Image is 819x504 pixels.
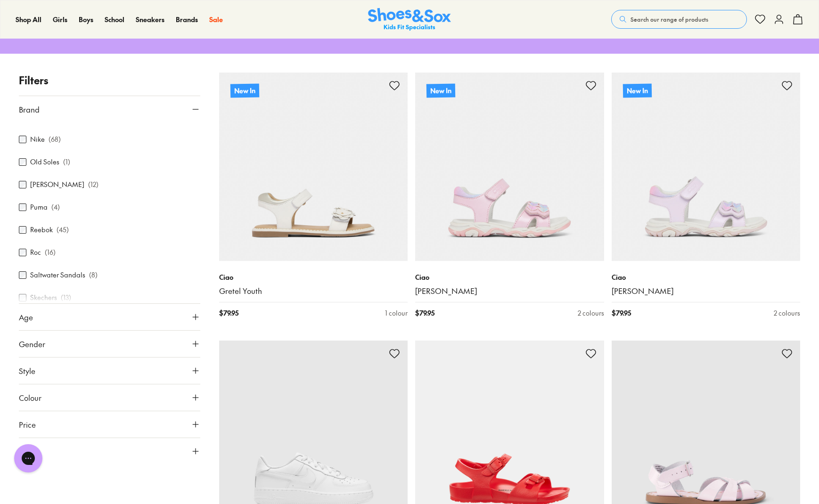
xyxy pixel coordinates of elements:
[89,270,98,280] p: ( 8 )
[49,134,61,144] p: ( 68 )
[19,384,200,411] button: Colour
[51,202,60,212] p: ( 4 )
[612,308,631,318] span: $ 79.95
[368,8,451,31] a: Shoes & Sox
[612,73,801,261] a: New In
[415,73,604,261] a: New In
[415,308,434,318] span: $ 79.95
[774,308,800,318] div: 2 colours
[30,247,41,257] label: Roc
[53,15,67,24] a: Girls
[30,202,48,212] label: Puma
[105,15,124,24] a: School
[136,15,164,24] a: Sneakers
[19,73,200,88] p: Filters
[19,365,35,376] span: Style
[63,157,70,167] p: ( 1 )
[9,441,47,476] iframe: Gorgias live chat messenger
[19,419,36,430] span: Price
[30,179,84,189] label: [PERSON_NAME]
[631,15,708,24] span: Search our range of products
[19,304,200,330] button: Age
[88,179,98,189] p: ( 12 )
[578,308,604,318] div: 2 colours
[19,104,40,115] span: Brand
[368,8,451,31] img: SNS_Logo_Responsive.svg
[57,225,69,235] p: ( 45 )
[19,96,200,122] button: Brand
[30,270,85,280] label: Saltwater Sandals
[612,286,801,296] a: [PERSON_NAME]
[19,438,200,464] button: Size
[230,83,259,98] p: New In
[219,286,408,296] a: Gretel Youth
[611,10,747,29] button: Search our range of products
[426,83,455,98] p: New In
[45,247,56,257] p: ( 16 )
[19,392,41,403] span: Colour
[19,358,200,384] button: Style
[415,272,604,282] p: Ciao
[385,308,408,318] div: 1 colour
[30,157,59,167] label: Old Soles
[209,15,223,24] a: Sale
[19,338,45,350] span: Gender
[30,134,45,144] label: Nike
[19,411,200,438] button: Price
[219,272,408,282] p: Ciao
[30,225,53,235] label: Reebok
[415,286,604,296] a: [PERSON_NAME]
[79,15,93,24] a: Boys
[19,311,33,323] span: Age
[219,308,238,318] span: $ 79.95
[19,331,200,357] button: Gender
[16,15,41,24] a: Shop All
[176,15,198,24] a: Brands
[612,272,801,282] p: Ciao
[622,83,651,98] p: New In
[219,73,408,261] a: New In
